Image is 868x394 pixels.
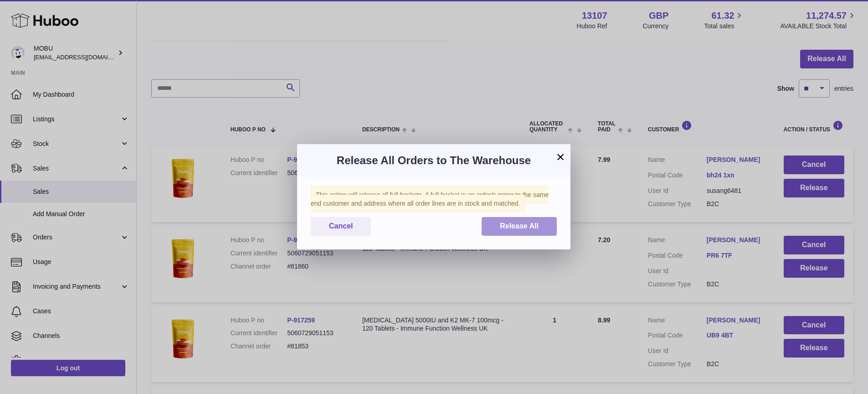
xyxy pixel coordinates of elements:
[329,222,353,230] span: Cancel
[311,217,371,236] button: Cancel
[311,186,549,212] span: This action will release all full baskets. A full basket is an order/s going to the same end cust...
[482,217,557,236] button: Release All
[311,153,557,168] h3: Release All Orders to The Warehouse
[555,151,566,162] button: ×
[500,222,539,230] span: Release All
